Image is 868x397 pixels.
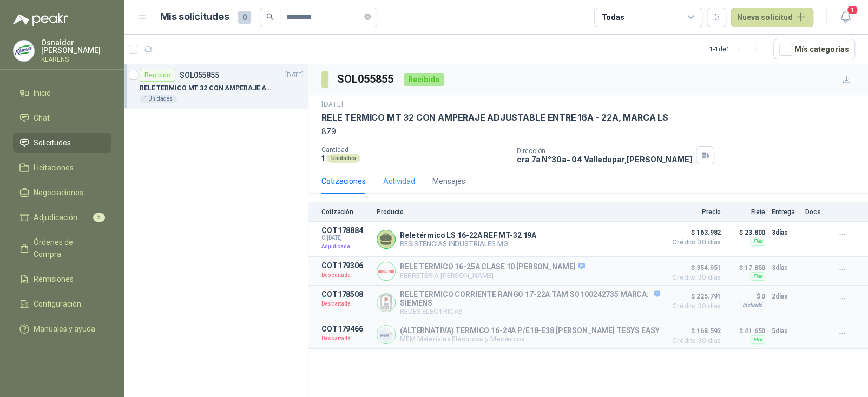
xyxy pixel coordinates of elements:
a: Chat [13,108,111,128]
p: KLARENS [41,56,111,63]
button: Nueva solicitud [731,8,813,27]
div: Flex [750,272,765,281]
p: COT179306 [321,261,370,270]
p: 3 días [772,226,799,239]
a: Órdenes de Compra [13,232,111,264]
a: Solicitudes [13,133,111,153]
div: Actividad [383,175,415,187]
p: $ 23.800 [727,226,765,239]
p: Adjudicada [321,241,370,252]
span: Inicio [34,87,51,99]
p: 2 días [772,290,799,303]
div: Flex [750,237,765,246]
span: Solicitudes [34,137,71,149]
h3: SOL055855 [337,71,395,88]
p: [DATE] [285,70,304,81]
div: 1 Unidades [140,95,177,103]
p: 3 días [772,261,799,274]
p: $ 41.650 [727,325,765,338]
p: RELE TERMICO MT 32 CON AMPERAJE ADJUSTABLE ENTRE 16A - 22A, MARCA LS [140,83,274,94]
a: Negociaciones [13,182,111,203]
img: Company Logo [377,262,395,280]
a: Manuales y ayuda [13,319,111,339]
img: Company Logo [377,294,395,312]
p: Descartada [321,333,370,344]
p: 1 [321,154,325,163]
span: $ 225.791 [667,290,721,303]
p: COT179466 [321,325,370,333]
span: search [266,13,274,21]
div: Unidades [327,154,360,163]
p: RELE TERMICO MT 32 CON AMPERAJE ADJUSTABLE ENTRE 16A - 22A, MARCA LS [321,112,668,123]
p: Precio [667,208,721,216]
p: COT178508 [321,290,370,299]
span: Crédito 30 días [667,303,721,309]
span: 0 [238,11,251,24]
p: RELE TERMICO 16-25A CLASE 10 [PERSON_NAME] [400,262,585,272]
span: $ 168.592 [667,325,721,338]
a: Configuración [13,294,111,314]
p: $ 0 [727,290,765,303]
div: Flex [750,335,765,344]
span: Crédito 30 días [667,274,721,281]
a: RecibidoSOL055855[DATE] RELE TERMICO MT 32 CON AMPERAJE ADJUSTABLE ENTRE 16A - 22A, MARCA LS1 Uni... [124,64,308,108]
span: Chat [34,112,50,124]
p: Flete [727,208,765,216]
div: 1 - 1 de 1 [709,41,765,58]
div: Incluido [740,301,765,309]
p: Rele térmico LS 16-22A REF MT-32 19A [400,231,536,240]
span: Negociaciones [34,187,83,199]
div: Cotizaciones [321,175,366,187]
a: Remisiones [13,269,111,289]
span: close-circle [364,12,371,22]
p: REDES ELECTRICAS [400,307,660,315]
p: Osnaider [PERSON_NAME] [41,39,111,54]
p: Dirección [517,147,692,155]
p: RELE TERMICO CORRIENTE RANGO 17-22A TAM S0 100242735 MARCA: SIEMENS [400,290,660,307]
span: Licitaciones [34,162,74,174]
img: Company Logo [377,326,395,343]
span: $ 354.951 [667,261,721,274]
p: MEM Materiales Eléctricos y Mecánicos [400,335,659,343]
h1: Mis solicitudes [160,9,229,25]
div: Mensajes [432,175,465,187]
span: 5 [93,213,105,222]
img: Logo peakr [13,13,68,26]
p: SOL055855 [180,71,219,79]
span: Configuración [34,298,81,310]
p: Descartada [321,270,370,281]
span: C: [DATE] [321,235,370,241]
p: cra 7a N°30a- 04 Valledupar , [PERSON_NAME] [517,155,692,164]
button: Mís categorías [773,39,855,59]
a: Adjudicación5 [13,207,111,228]
span: 1 [846,5,858,15]
button: 1 [836,8,855,27]
p: Docs [805,208,827,216]
p: Descartada [321,299,370,309]
p: $ 17.850 [727,261,765,274]
span: Crédito 30 días [667,239,721,246]
span: Manuales y ayuda [34,323,95,335]
span: Adjudicación [34,211,77,223]
span: $ 163.982 [667,226,721,239]
a: Inicio [13,83,111,103]
a: Licitaciones [13,157,111,178]
div: Todas [601,11,624,23]
p: Producto [377,208,660,216]
p: (ALTERNATIVA) TERMICO 16-24A P/E18-E38 [PERSON_NAME] TESYS EASY [400,326,659,335]
div: Recibido [404,73,444,86]
span: Crédito 30 días [667,338,721,344]
span: Remisiones [34,273,74,285]
span: Órdenes de Compra [34,236,101,260]
p: 5 días [772,325,799,338]
p: Cantidad [321,146,508,154]
p: [DATE] [321,100,343,110]
p: RESISTENCIAS INDUSTRIALES MG [400,240,536,248]
div: Recibido [140,69,175,82]
p: FERRETERIA [PERSON_NAME] [400,272,585,280]
span: close-circle [364,14,371,20]
p: 879 [321,125,855,137]
p: Entrega [772,208,799,216]
p: Cotización [321,208,370,216]
img: Company Logo [14,41,34,61]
